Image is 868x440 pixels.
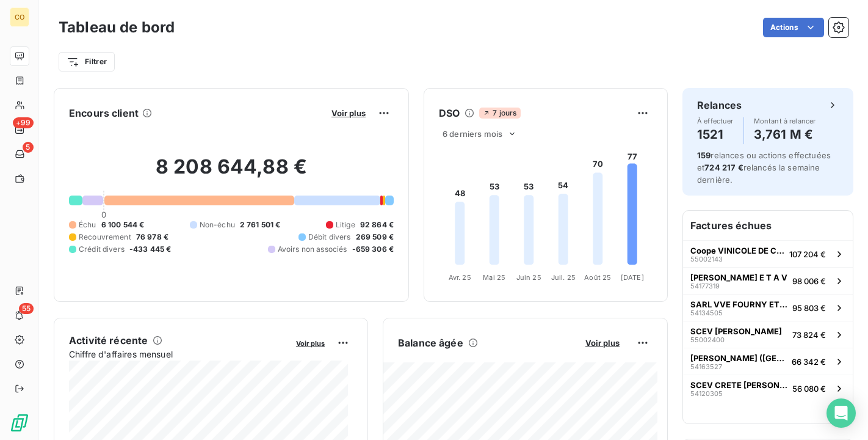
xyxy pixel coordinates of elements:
span: 7 jours [479,108,520,119]
span: 55 [19,303,34,314]
span: 95 803 € [792,303,826,313]
span: 54177319 [690,282,720,290]
button: Actions [763,18,824,37]
span: Non-échu [200,219,235,230]
span: [PERSON_NAME] E T A V [690,273,787,282]
span: Débit divers [308,232,351,243]
span: Coope VINICOLE DE CRAMANT [690,246,784,255]
span: Litige [336,219,355,230]
span: 66 342 € [792,357,826,367]
span: 73 824 € [792,330,826,340]
span: Voir plus [585,338,620,348]
span: Voir plus [331,108,366,118]
span: 54134505 [690,309,723,317]
span: +99 [13,117,34,128]
span: 55002143 [690,255,723,263]
div: CO [10,7,29,27]
tspan: Juin 25 [516,273,541,282]
span: 98 006 € [792,276,826,286]
span: Recouvrement [79,232,131,243]
span: 269 509 € [356,232,394,243]
button: Voir plus [328,108,369,119]
h6: Balance âgée [398,335,463,350]
span: 76 978 € [136,232,168,243]
h6: Activité récente [69,333,148,348]
h3: Tableau de bord [59,16,175,38]
button: [PERSON_NAME] E T A V5417731998 006 € [683,267,853,294]
button: Filtrer [59,52,115,71]
span: relances ou actions effectuées et relancés la semaine dernière. [697,150,831,185]
span: Crédit divers [79,244,125,255]
h4: 1521 [697,125,734,144]
span: À effectuer [697,117,734,125]
span: 54120305 [690,390,723,397]
span: SARL VVE FOURNY ET FILS [690,299,787,309]
h6: Encours client [69,106,139,120]
tspan: Août 25 [584,273,611,282]
button: [PERSON_NAME] ([GEOGRAPHIC_DATA])5416352766 342 € [683,348,853,375]
h2: 8 208 644,88 € [69,155,394,191]
button: SARL VVE FOURNY ET FILS5413450595 803 € [683,294,853,321]
span: Échu [79,219,96,230]
tspan: Avr. 25 [449,273,471,282]
span: 5 [23,142,34,153]
img: Logo LeanPay [10,413,29,433]
h4: 3,761 M € [754,125,816,144]
span: 6 100 544 € [101,219,145,230]
tspan: [DATE] [621,273,644,282]
span: 55002400 [690,336,725,343]
span: 56 080 € [792,384,826,394]
span: -659 306 € [352,244,394,255]
h6: DSO [439,106,460,120]
span: Montant à relancer [754,117,816,125]
span: 6 derniers mois [443,129,502,139]
span: -433 445 € [129,244,172,255]
h6: Factures échues [683,211,853,240]
span: SCEV [PERSON_NAME] [690,326,782,336]
span: [PERSON_NAME] ([GEOGRAPHIC_DATA]) [690,353,787,363]
button: Coope VINICOLE DE CRAMANT55002143107 204 € [683,240,853,267]
button: Voir plus [582,337,623,348]
span: SCEV CRETE [PERSON_NAME] ET FILS [690,380,787,390]
span: 2 761 501 € [240,219,281,230]
button: Voir plus [292,337,328,348]
tspan: Mai 25 [483,273,505,282]
span: 107 204 € [789,249,826,259]
span: Voir plus [296,339,325,348]
span: Avoirs non associés [278,244,347,255]
span: Chiffre d'affaires mensuel [69,348,288,361]
tspan: Juil. 25 [551,273,576,282]
button: SCEV [PERSON_NAME]5500240073 824 € [683,321,853,348]
h6: Relances [697,98,742,112]
span: 0 [101,210,106,219]
span: 159 [697,150,711,160]
span: 724 217 € [704,163,743,172]
span: 92 864 € [360,219,394,230]
span: 54163527 [690,363,722,370]
button: SCEV CRETE [PERSON_NAME] ET FILS5412030556 080 € [683,375,853,402]
div: Open Intercom Messenger [826,398,856,428]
